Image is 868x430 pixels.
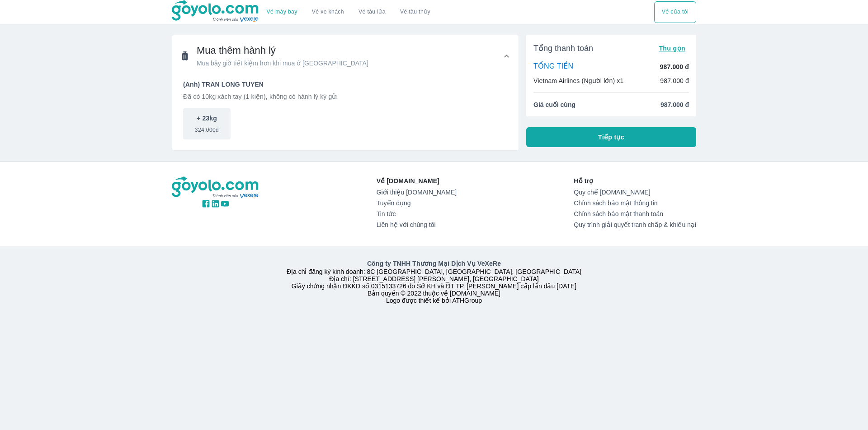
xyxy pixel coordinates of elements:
p: Về [DOMAIN_NAME] [377,176,457,185]
p: (Anh) TRAN LONG TUYEN [183,80,508,89]
div: Địa chỉ đăng ký kinh doanh: 8C [GEOGRAPHIC_DATA], [GEOGRAPHIC_DATA], [GEOGRAPHIC_DATA] Địa chỉ: [... [166,259,702,304]
span: Mua bây giờ tiết kiệm hơn khi mua ở [GEOGRAPHIC_DATA] [197,59,368,68]
a: Tin tức [377,210,457,217]
p: + 23kg [197,114,217,123]
p: TỔNG TIỀN [533,62,573,72]
a: Quy trình giải quyết tranh chấp & khiếu nại [574,221,696,228]
p: Đã có 10kg xách tay (1 kiện), không có hành lý ký gửi [183,92,508,101]
p: 987.000 đ [660,76,689,85]
p: Công ty TNHH Thương Mại Dịch Vụ VeXeRe [174,259,694,268]
div: Mua thêm hành lýMua bây giờ tiết kiệm hơn khi mua ở [GEOGRAPHIC_DATA] [172,35,519,77]
span: 324.000đ [195,123,219,134]
a: Chính sách bảo mật thông tin [574,199,696,207]
span: Giá cuối cùng [533,100,576,109]
a: Vé xe khách [312,9,344,15]
button: Vé của tôi [654,1,696,23]
div: Mua thêm hành lýMua bây giờ tiết kiệm hơn khi mua ở [GEOGRAPHIC_DATA] [172,77,519,150]
a: Chính sách bảo mật thanh toán [574,210,696,217]
span: Tổng thanh toán [533,43,593,54]
a: Tuyển dụng [377,199,457,207]
a: Vé tàu lửa [351,1,393,23]
div: choose transportation mode [654,1,696,23]
a: Quy chế [DOMAIN_NAME] [574,189,696,196]
img: logo [172,176,259,199]
a: Liên hệ với chúng tôi [377,221,457,228]
button: Thu gọn [655,42,689,55]
span: Mua thêm hành lý [197,44,368,57]
div: choose transportation mode [259,1,438,23]
a: Vé máy bay [267,9,297,15]
p: Vietnam Airlines (Người lớn) x1 [533,76,623,85]
span: Tiếp tục [598,133,624,142]
p: Hỗ trợ [574,176,696,185]
button: Tiếp tục [526,127,696,147]
button: Vé tàu thủy [393,1,438,23]
span: 987.000 đ [660,100,689,109]
div: scrollable baggage options [183,108,508,139]
p: 987.000 đ [660,62,689,71]
a: Giới thiệu [DOMAIN_NAME] [377,189,457,196]
span: Thu gọn [659,45,685,52]
button: + 23kg324.000đ [183,108,231,139]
